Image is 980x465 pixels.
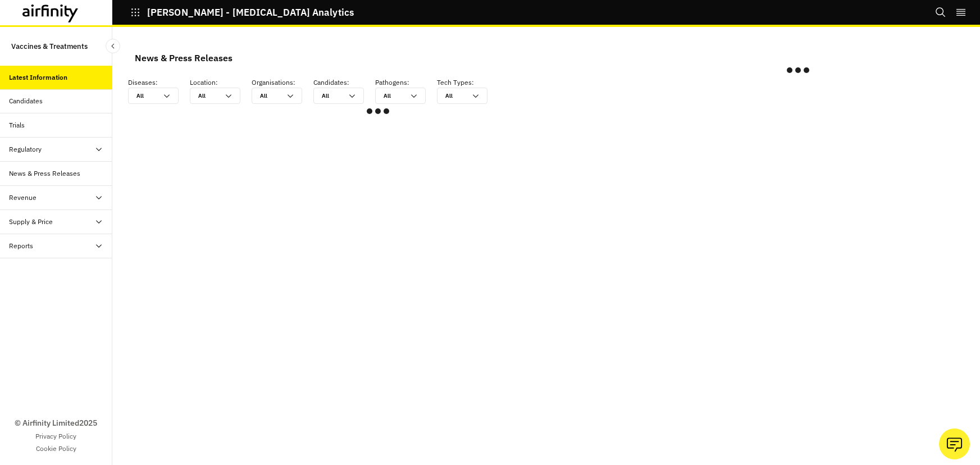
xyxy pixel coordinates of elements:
[36,444,76,454] a: Cookie Policy
[437,77,499,88] p: Tech Types :
[9,217,53,227] div: Supply & Price
[190,77,252,88] p: Location :
[9,193,37,203] div: Revenue
[935,3,946,22] button: Search
[252,77,313,88] p: Organisations :
[9,72,67,83] div: Latest Information
[9,168,80,179] div: News & Press Releases
[313,77,375,88] p: Candidates :
[130,3,354,22] button: [PERSON_NAME] - [MEDICAL_DATA] Analytics
[9,241,33,251] div: Reports
[128,77,190,88] p: Diseases :
[9,144,42,154] div: Regulatory
[9,120,25,130] div: Trials
[147,7,354,17] p: [PERSON_NAME] - [MEDICAL_DATA] Analytics
[11,36,88,57] p: Vaccines & Treatments
[135,49,233,66] div: News & Press Releases
[35,431,76,441] a: Privacy Policy
[106,39,120,53] button: Close Sidebar
[939,428,970,459] button: Ask our analysts
[15,417,97,429] p: © Airfinity Limited 2025
[9,96,43,106] div: Candidates
[375,77,437,88] p: Pathogens :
